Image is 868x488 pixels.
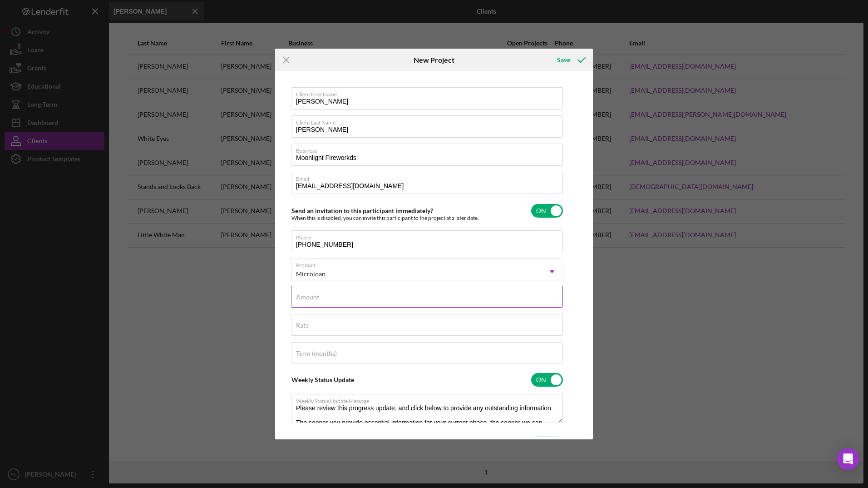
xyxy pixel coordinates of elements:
label: Client First Name [296,88,563,98]
label: Weekly Status Update Message [296,394,563,404]
label: Phone [296,231,563,241]
label: Send an invitation to this participant immediately? [291,207,433,214]
div: Microloan [296,270,325,278]
label: Email [296,172,563,182]
textarea: Please review this progress update, and click below to provide any outstanding information. The s... [291,394,563,423]
label: Rate [296,322,309,329]
label: Amount [296,294,319,301]
div: Open Intercom Messenger [837,448,859,470]
label: Term (months) [296,350,337,357]
label: Business [296,144,563,154]
div: When this is disabled, you can invite this participant to the project at a later date. [291,215,479,221]
div: Save [557,51,570,69]
label: Client Last Name [296,116,563,126]
h6: New Project [414,56,454,64]
button: Save [548,51,593,69]
label: Weekly Status Update [291,376,354,383]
